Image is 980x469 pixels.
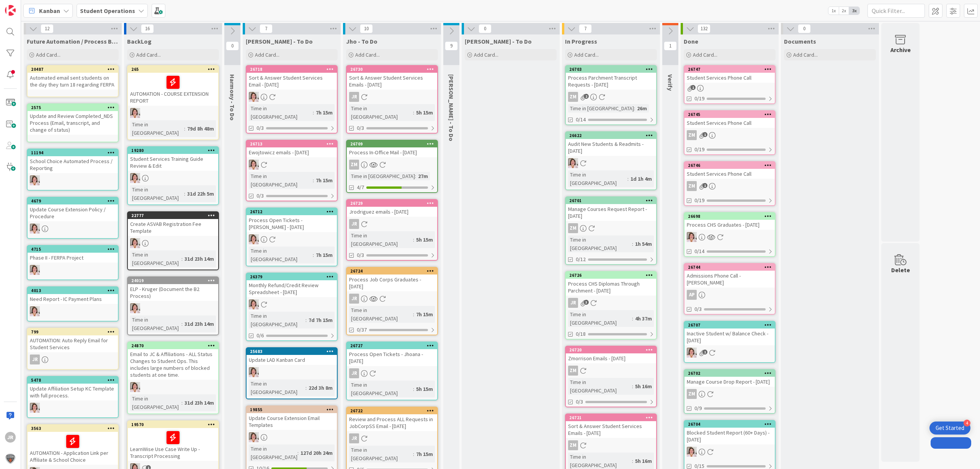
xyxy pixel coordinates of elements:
[693,51,717,58] span: Add Card...
[128,284,218,301] div: ELP - Kruger (Document the B2 Process)
[633,314,654,323] div: 4h 37m
[566,279,656,296] div: Process CHS Diplomas Through Parchment - [DATE]
[131,148,218,153] div: 19280
[684,321,776,363] a: 26707Inactive Student w/ Balance Check - [DATE]EW
[28,198,118,204] div: 4679
[688,67,775,72] div: 26747
[566,204,656,221] div: Manage Courses Request Report - [DATE]
[27,197,119,239] a: 4679Update Course Extension Policy / ProcedureEW
[128,303,218,313] div: EW
[568,366,578,376] div: ZM
[347,141,437,147] div: 26709
[569,133,656,138] div: 26622
[350,268,437,274] div: 26724
[249,312,305,328] div: Time in [GEOGRAPHIC_DATA]
[684,110,776,155] a: 26745Student Services Phone CallZM0/19
[185,190,216,198] div: 31d 22h 5m
[415,172,416,180] span: :
[566,158,656,168] div: EW
[574,51,599,58] span: Add Card...
[28,204,118,221] div: Update Course Extension Policy / Procedure
[28,66,118,90] div: 20487Automated email sent students on the day they turn 18 regarding FERPA
[566,223,656,233] div: ZM
[634,104,635,113] span: :
[867,4,925,18] input: Quick Filter...
[416,172,430,180] div: 27m
[684,290,775,300] div: AP
[247,348,337,365] div: 25683Update LAD Kanban Card
[347,268,437,291] div: 26724Process Job Corps Graduates - [DATE]
[684,111,775,118] div: 26745
[30,265,40,275] img: EW
[128,212,218,236] div: 22777Create ASVAB Registration Fee Template
[128,66,218,106] div: 265AUTOMATION - COURSE EXTENSION REPORT
[181,255,183,263] span: :
[413,235,414,244] span: :
[28,104,118,111] div: 2575
[246,273,338,341] a: 26379Monthly Refund/Credit Review Spreadsheet - [DATE]EWTime in [GEOGRAPHIC_DATA]:7d 7h 15m0/6
[247,147,337,157] div: Ewojtowicz emails - [DATE]
[349,306,413,323] div: Time in [GEOGRAPHIC_DATA]
[347,66,437,73] div: 26730
[584,300,589,305] span: 3
[184,190,185,198] span: :
[36,51,60,58] span: Add Card...
[568,223,578,233] div: ZM
[131,343,218,348] div: 24870
[684,212,776,257] a: 26698Process CHS Graduates - [DATE]EW0/14
[27,328,119,370] a: 799AUTOMATION: Auto Reply Email for Student ServicesJR
[249,299,259,309] img: EW
[566,197,656,204] div: 26701
[347,73,437,90] div: Sort & Answer Student Services Emails - [DATE]
[28,73,118,90] div: Automated email sent students on the day they turn 18 regarding FERPA
[576,255,586,263] span: 0/12
[247,208,337,215] div: 26712
[131,278,218,283] div: 24019
[127,146,219,205] a: 19280Student Services Training Guide Review & EditEWTime in [GEOGRAPHIC_DATA]:31d 22h 5m
[566,139,656,156] div: Audit New Students & Readmits - [DATE]
[346,267,438,335] a: 26724Process Job Corps Graduates - [DATE]JRTime in [GEOGRAPHIC_DATA]:7h 15m0/37
[27,103,119,142] a: 2575Update and Review Completed_NDS Process (Email, transcript, and change of status)
[246,65,338,134] a: 26718Sort & Answer Student Services Email - [DATE]EWTime in [GEOGRAPHIC_DATA]:7h 15m0/3
[349,92,359,102] div: JR
[687,348,697,358] img: EW
[28,156,118,173] div: School Choice Automated Process / Reporting
[30,224,40,234] img: EW
[568,170,627,187] div: Time in [GEOGRAPHIC_DATA]
[27,245,119,280] a: 4715Phase II - FERPA ProjectEW
[313,108,314,117] span: :
[39,6,60,15] span: Kanban
[128,238,218,248] div: EW
[629,175,654,183] div: 1d 1h 4m
[128,342,218,349] div: 24870
[687,181,697,191] div: ZM
[566,346,656,363] div: 26720Zmorrison Emails - [DATE]
[247,208,337,232] div: 26712Process Open Tickets - [PERSON_NAME] - [DATE]
[702,132,707,137] span: 1
[684,181,775,191] div: ZM
[28,149,118,156] div: 11194
[569,198,656,203] div: 26701
[568,235,632,252] div: Time in [GEOGRAPHIC_DATA]
[127,342,219,414] a: 24870Email to JC & Affiliations - ALL Status Changes to Student Ops. This includes large numbers ...
[130,250,181,267] div: Time in [GEOGRAPHIC_DATA]
[349,219,359,229] div: JR
[313,251,314,259] span: :
[347,268,437,275] div: 26724
[694,305,702,313] span: 0/3
[566,132,656,139] div: 26622
[688,265,775,270] div: 26744
[28,246,118,263] div: 4715Phase II - FERPA Project
[28,287,118,294] div: 4013
[357,326,367,334] span: 0/37
[31,150,118,155] div: 11194
[247,141,337,157] div: 26713Ewojtowicz emails - [DATE]
[128,66,218,73] div: 265
[357,124,364,132] span: 0/3
[565,346,657,407] a: 26720Zmorrison Emails - [DATE]ZMTime in [GEOGRAPHIC_DATA]:5h 16m0/3
[128,342,218,380] div: 24870Email to JC & Affiliations - ALL Status Changes to Student Ops. This includes large numbers ...
[28,246,118,253] div: 4715
[355,51,380,58] span: Add Card...
[684,162,775,179] div: 26746Student Services Phone Call
[128,73,218,106] div: AUTOMATION - COURSE EXTENSION REPORT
